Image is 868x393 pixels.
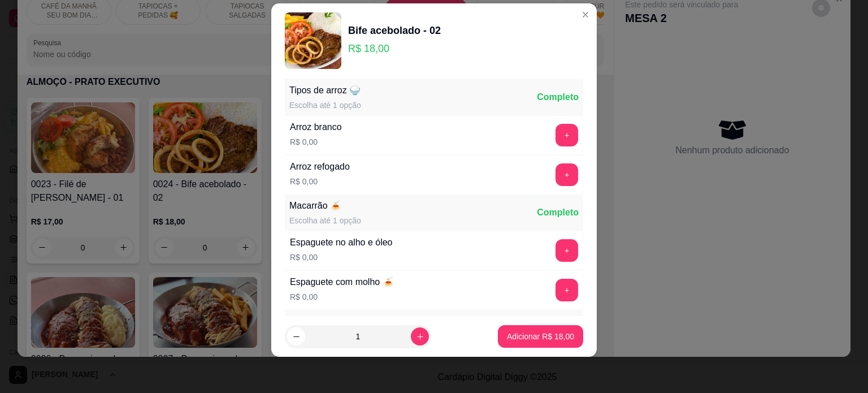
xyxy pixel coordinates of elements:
div: Espaguete no alho e óleo [290,236,392,249]
p: R$ 0,00 [290,176,350,187]
div: Arroz refogado [290,160,350,174]
div: Macarrão 🍝 [289,199,361,213]
div: Escolha até 1 opção [289,100,361,111]
p: R$ 0,00 [290,252,392,263]
div: Completo [537,206,579,219]
div: Tipos de arroz 🍚 [289,84,361,97]
p: R$ 18,00 [348,41,441,57]
div: Escolha até 1 opção [289,215,361,226]
p: Adicionar R$ 18,00 [507,331,574,342]
img: product-image [285,12,341,69]
button: decrease-product-quantity [287,327,305,346]
div: Carboidratos 🍟 [289,314,355,328]
p: R$ 0,00 [290,291,394,303]
button: add [555,163,578,186]
button: add [555,124,578,146]
div: Completo [537,90,579,104]
button: increase-product-quantity [411,327,429,346]
button: add [555,239,578,262]
button: Adicionar R$ 18,00 [498,325,583,348]
div: Bife acebolado - 02 [348,23,441,38]
div: Espaguete com molho 🍝 [290,275,394,289]
button: add [555,279,578,301]
div: Arroz branco [290,120,342,134]
p: R$ 0,00 [290,136,342,148]
button: Close [576,6,594,24]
